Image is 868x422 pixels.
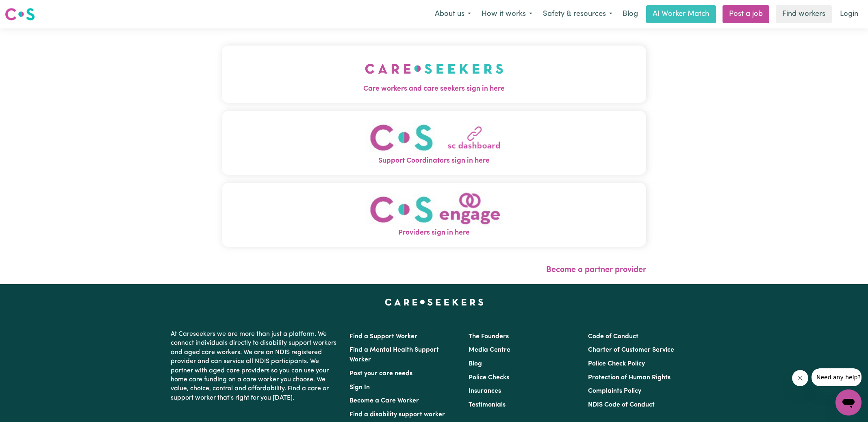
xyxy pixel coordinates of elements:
a: Police Check Policy [588,361,645,367]
span: Support Coordinators sign in here [222,156,646,166]
a: Find a disability support worker [349,411,445,418]
a: Find a Mental Health Support Worker [349,347,439,363]
a: The Founders [469,333,509,340]
button: Safety & resources [538,6,618,23]
a: Testimonials [469,402,506,408]
a: Protection of Human Rights [588,374,671,381]
p: At Careseekers we are more than just a platform. We connect individuals directly to disability su... [171,326,340,406]
a: Find workers [776,5,832,23]
a: NDIS Code of Conduct [588,402,655,408]
a: AI Worker Match [646,5,716,23]
a: Become a Care Worker [349,398,419,404]
button: Care workers and care seekers sign in here [222,46,646,102]
button: About us [430,6,476,23]
iframe: Message from company [812,368,861,386]
a: Insurances [469,388,501,394]
a: Media Centre [469,347,510,353]
a: Become a partner provider [546,266,646,274]
button: How it works [476,6,538,23]
button: Providers sign in here [222,183,646,247]
a: Post your care needs [349,370,412,377]
a: Find a Support Worker [349,333,417,340]
a: Code of Conduct [588,333,638,340]
a: Careseekers logo [5,5,35,24]
a: Careseekers home page [385,299,484,305]
span: Providers sign in here [222,228,646,238]
a: Police Checks [469,374,509,381]
a: Complaints Policy [588,388,641,394]
a: Blog [469,361,482,367]
a: Sign In [349,384,370,391]
span: Care workers and care seekers sign in here [222,84,646,94]
a: Post a job [723,5,769,23]
iframe: Close message [792,370,808,386]
button: Support Coordinators sign in here [222,111,646,175]
a: Login [835,5,863,23]
iframe: Button to launch messaging window [835,389,861,415]
a: Blog [618,5,643,23]
img: Careseekers logo [5,7,35,22]
a: Charter of Customer Service [588,347,674,353]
